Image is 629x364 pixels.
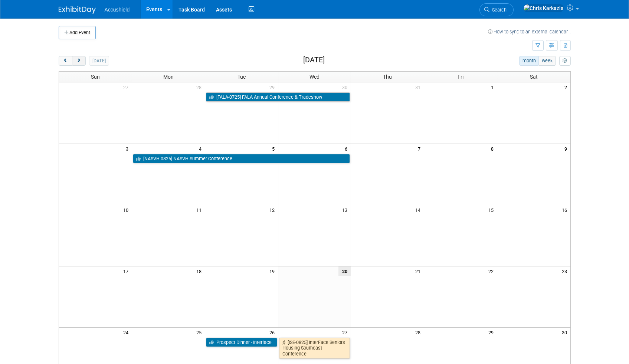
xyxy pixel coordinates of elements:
[125,144,132,153] span: 3
[122,205,132,214] span: 10
[415,266,424,276] span: 21
[279,338,350,359] a: [ISE-0825] InterFace Seniors Housing Southeast Conference
[341,205,351,214] span: 13
[59,56,72,66] button: prev
[269,328,278,337] span: 26
[417,144,424,153] span: 7
[122,328,132,337] span: 24
[338,266,351,276] span: 20
[91,74,100,80] span: Sun
[89,56,109,66] button: [DATE]
[206,92,350,102] a: [FALA-0725] FALA Annual Conference & Tradeshow
[563,59,567,63] i: Personalize Calendar
[488,266,497,276] span: 22
[415,328,424,337] span: 28
[519,56,539,66] button: month
[341,82,351,92] span: 30
[237,74,246,80] span: Tue
[488,328,497,337] span: 29
[271,144,278,153] span: 5
[206,338,277,347] a: Prospect Dinner - Interface
[59,6,96,14] img: ExhibitDay
[523,4,564,12] img: Chris Karkazis
[163,74,174,80] span: Mon
[490,144,497,153] span: 8
[490,82,497,92] span: 1
[105,7,130,13] span: Accushield
[538,56,556,66] button: week
[530,74,538,80] span: Sat
[269,205,278,214] span: 12
[479,3,514,16] a: Search
[198,144,205,153] span: 4
[383,74,392,80] span: Thu
[415,82,424,92] span: 31
[344,144,351,153] span: 6
[561,328,570,337] span: 30
[269,82,278,92] span: 29
[133,154,350,164] a: [NASVH-0825] NASVH Summer Conference
[72,56,86,66] button: next
[559,56,570,66] button: myCustomButton
[59,26,96,39] button: Add Event
[489,7,507,13] span: Search
[415,205,424,214] span: 14
[196,205,205,214] span: 11
[341,328,351,337] span: 27
[488,29,571,35] a: How to sync to an external calendar...
[269,266,278,276] span: 19
[196,266,205,276] span: 18
[309,74,320,80] span: Wed
[303,56,325,64] h2: [DATE]
[196,82,205,92] span: 28
[122,266,132,276] span: 17
[458,74,463,80] span: Fri
[196,328,205,337] span: 25
[564,82,570,92] span: 2
[561,266,570,276] span: 23
[488,205,497,214] span: 15
[564,144,570,153] span: 9
[561,205,570,214] span: 16
[122,82,132,92] span: 27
